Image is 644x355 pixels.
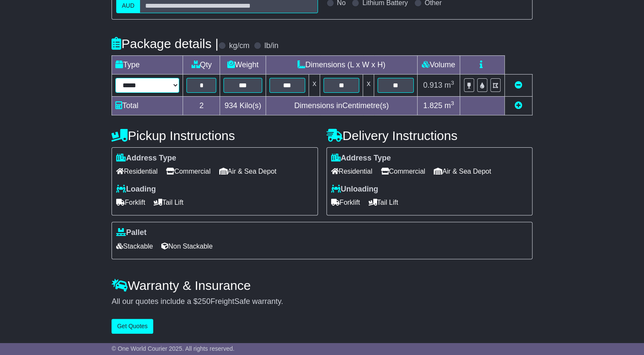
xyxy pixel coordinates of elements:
span: Residential [116,165,157,178]
h4: Pickup Instructions [112,129,318,143]
span: 250 [197,297,210,306]
span: Non Stackable [161,240,212,253]
td: Qty [183,55,220,74]
label: kg/cm [229,41,249,51]
td: Type [112,55,183,74]
td: x [309,74,320,96]
h4: Package details | [112,37,218,51]
span: © One World Courier 2025. All rights reserved. [112,345,235,352]
td: Dimensions in Centimetre(s) [266,96,417,115]
td: Dimensions (L x W x H) [266,55,417,74]
label: Pallet [116,228,146,238]
label: Loading [116,185,156,194]
label: Address Type [331,154,391,163]
sup: 3 [451,100,454,106]
td: Total [112,96,183,115]
span: 0.913 [423,81,442,89]
span: Residential [331,165,372,178]
sup: 3 [451,80,454,86]
span: m [444,81,454,89]
span: Forklift [116,196,145,209]
span: Stackable [116,240,153,253]
span: 934 [225,101,238,110]
label: Address Type [116,154,176,163]
label: lb/in [264,41,278,51]
span: 1.825 [423,101,442,110]
span: Tail Lift [369,196,398,209]
span: Air & Sea Depot [219,165,277,178]
span: Forklift [331,196,360,209]
span: m [444,101,454,110]
span: Tail Lift [154,196,183,209]
button: Get Quotes [112,319,153,334]
h4: Warranty & Insurance [112,278,532,292]
label: Unloading [331,185,378,194]
td: Volume [417,55,460,74]
a: Add new item [515,101,522,110]
td: 2 [183,96,220,115]
td: Weight [220,55,266,74]
div: All our quotes include a $ FreightSafe warranty. [112,297,532,306]
td: x [363,74,374,96]
a: Remove this item [515,81,522,89]
span: Commercial [166,165,210,178]
span: Commercial [381,165,425,178]
span: Air & Sea Depot [434,165,491,178]
h4: Delivery Instructions [326,129,532,143]
td: Kilo(s) [220,96,266,115]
